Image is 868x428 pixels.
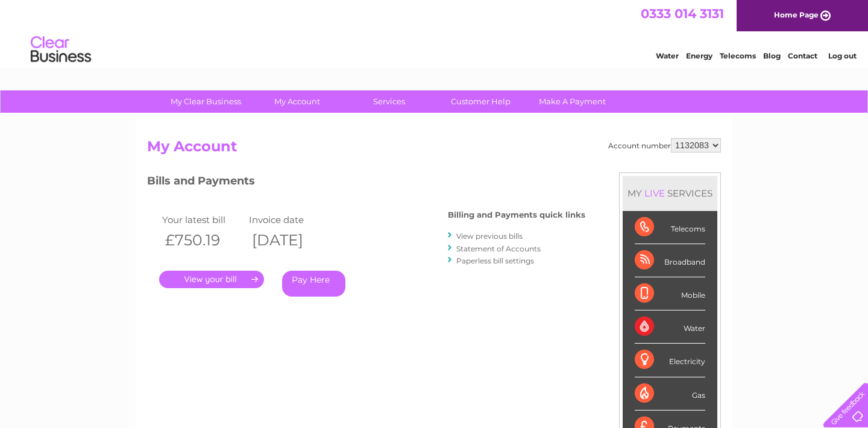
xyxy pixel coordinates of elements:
div: Electricity [635,344,705,377]
div: Gas [635,377,705,411]
a: View previous bills [456,231,523,241]
th: [DATE] [246,228,333,253]
th: £750.19 [159,228,246,253]
a: Energy [686,51,712,60]
div: LIVE [642,187,667,199]
img: logo.png [30,31,92,68]
a: Contact [788,51,817,60]
div: Clear Business is a trading name of Verastar Limited (registered in [GEOGRAPHIC_DATA] No. 3667643... [150,7,720,58]
div: MY SERVICES [623,176,717,210]
div: Account number [608,138,721,153]
h3: Bills and Payments [147,172,585,194]
a: Customer Help [431,90,530,113]
h2: My Account [147,138,721,161]
a: My Clear Business [156,90,256,113]
a: Telecoms [720,51,756,60]
div: Water [635,310,705,344]
a: Blog [763,51,781,60]
a: . [159,271,264,288]
div: Telecoms [635,211,705,244]
a: Services [339,90,439,113]
a: Statement of Accounts [456,244,541,253]
a: Water [656,51,679,60]
a: My Account [248,90,347,113]
td: Invoice date [246,212,333,228]
td: Your latest bill [159,212,246,228]
div: Broadband [635,244,705,277]
a: Paperless bill settings [456,256,534,265]
a: 0333 014 3131 [641,6,724,21]
div: Mobile [635,277,705,310]
h4: Billing and Payments quick links [448,210,585,219]
a: Make A Payment [523,90,622,113]
a: Log out [828,51,857,60]
a: Pay Here [282,271,345,297]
